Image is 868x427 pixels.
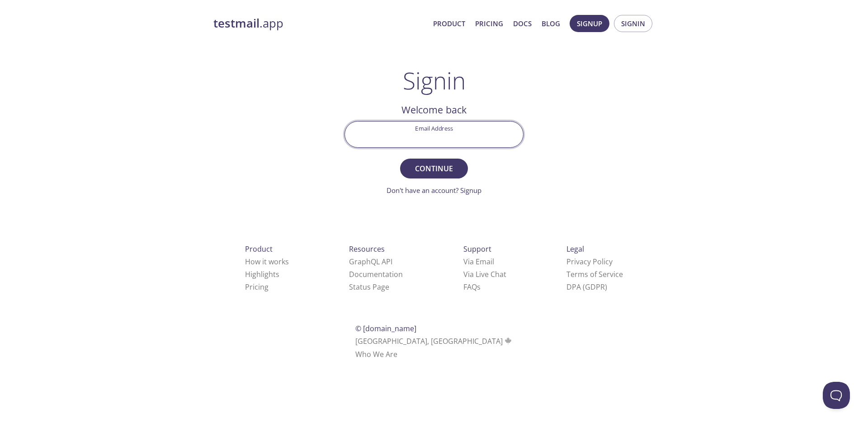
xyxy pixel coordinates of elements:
[349,257,392,267] a: GraphQL API
[577,18,602,29] span: Signup
[621,18,645,29] span: Signin
[566,257,613,267] a: Privacy Policy
[344,102,524,117] h2: Welcome back
[245,269,279,279] a: Highlights
[403,67,466,94] h1: Signin
[463,257,494,267] a: Via Email
[566,282,607,292] a: DPA (GDPR)
[566,244,584,254] span: Legal
[410,162,458,175] span: Continue
[355,336,513,346] span: [GEOGRAPHIC_DATA], [GEOGRAPHIC_DATA]
[213,16,426,31] a: testmail.app
[433,18,465,29] a: Product
[245,282,269,292] a: Pricing
[566,269,623,279] a: Terms of Service
[355,349,397,359] a: Who We Are
[475,18,503,29] a: Pricing
[400,159,468,178] button: Continue
[570,15,609,32] button: Signup
[213,15,259,31] strong: testmail
[245,257,289,267] a: How it works
[542,18,560,29] a: Blog
[463,244,491,254] span: Support
[349,244,385,254] span: Resources
[349,269,403,279] a: Documentation
[463,269,506,279] a: Via Live Chat
[513,18,532,29] a: Docs
[245,244,273,254] span: Product
[387,186,481,195] a: Don't have an account? Signup
[477,282,481,292] span: s
[355,324,416,333] span: © [DOMAIN_NAME]
[823,382,850,409] iframe: Help Scout Beacon - Open
[463,282,481,292] a: FAQ
[614,15,652,32] button: Signin
[349,282,389,292] a: Status Page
